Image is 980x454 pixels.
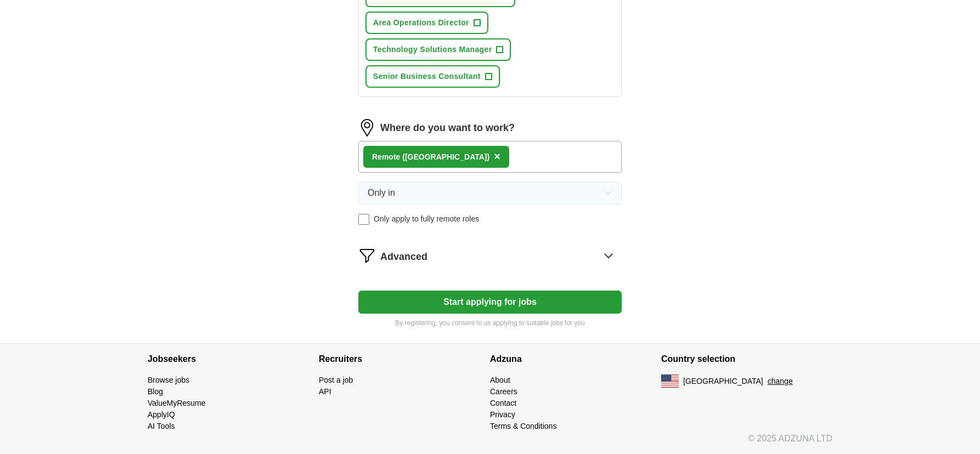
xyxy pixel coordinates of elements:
a: Contact [490,399,516,407]
span: Technology Solutions Manager [373,44,492,55]
img: filter [358,247,376,264]
span: Only in [368,186,395,200]
label: Where do you want to work? [380,121,515,135]
img: location.png [358,119,376,137]
span: Only apply to fully remote roles [374,213,479,225]
p: By registering, you consent to us applying to suitable jobs for you [358,318,622,328]
h4: Country selection [661,344,832,374]
a: ValueMyResume [148,399,206,407]
a: About [490,376,510,384]
span: Area Operations Director [373,17,469,29]
a: API [319,387,331,396]
button: Area Operations Director [365,12,488,34]
a: Privacy [490,410,515,419]
button: Only in [358,181,622,205]
button: Start applying for jobs [358,291,622,314]
input: Only apply to fully remote roles [358,214,369,225]
button: × [494,149,500,165]
span: Advanced [380,249,427,264]
a: Terms & Conditions [490,422,556,430]
img: US flag [661,374,679,388]
span: Senior Business Consultant [373,71,481,82]
a: ApplyIQ [148,410,175,419]
button: Senior Business Consultant [365,65,500,88]
a: Post a job [319,376,353,384]
a: Browse jobs [148,376,189,384]
div: © 2025 ADZUNA LTD [139,432,841,454]
a: AI Tools [148,422,175,430]
button: change [768,376,793,387]
div: Remote ([GEOGRAPHIC_DATA]) [372,151,489,163]
a: Careers [490,387,517,396]
button: Technology Solutions Manager [365,38,511,61]
a: Blog [148,387,163,396]
span: × [494,150,500,162]
span: [GEOGRAPHIC_DATA] [683,376,763,387]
